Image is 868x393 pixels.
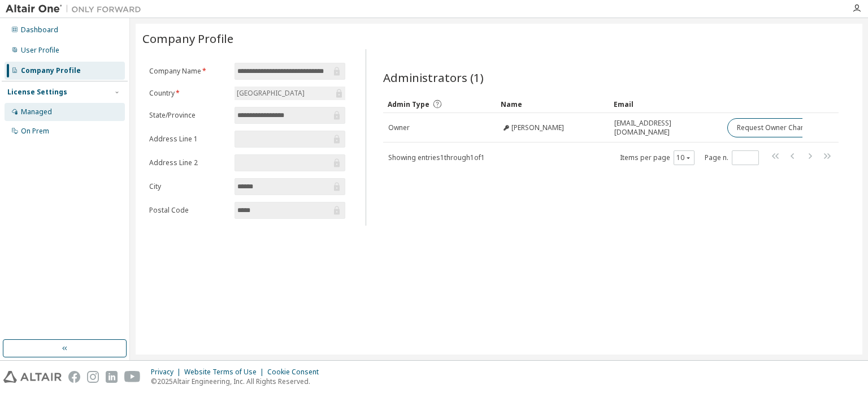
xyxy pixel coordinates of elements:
[388,153,485,162] span: Showing entries 1 through 1 of 1
[727,118,823,137] button: Request Owner Change
[149,182,228,191] label: City
[383,70,484,85] span: Administrators (1)
[151,368,184,377] div: Privacy
[6,3,147,15] img: Altair One
[124,371,141,383] img: youtube.svg
[235,87,345,100] div: [GEOGRAPHIC_DATA]
[106,371,118,383] img: linkedin.svg
[149,206,228,215] label: Postal Code
[501,95,605,113] div: Name
[676,153,692,162] button: 10
[21,127,49,136] div: On Prem
[87,371,99,383] img: instagram.svg
[511,123,564,132] span: [PERSON_NAME]
[267,368,325,377] div: Cookie Consent
[3,371,62,383] img: altair_logo.svg
[21,25,58,34] div: Dashboard
[184,368,267,377] div: Website Terms of Use
[614,95,718,113] div: Email
[149,111,228,120] label: State/Province
[7,88,67,97] div: License Settings
[705,150,759,165] span: Page n.
[235,87,306,100] div: [GEOGRAPHIC_DATA]
[149,135,228,144] label: Address Line 1
[21,46,59,55] div: User Profile
[620,150,695,165] span: Items per page
[388,123,410,132] span: Owner
[21,107,52,116] div: Managed
[21,66,81,75] div: Company Profile
[388,100,429,109] span: Admin Type
[149,89,228,98] label: Country
[149,158,228,167] label: Address Line 2
[68,371,80,383] img: facebook.svg
[149,67,228,76] label: Company Name
[614,119,717,137] span: [EMAIL_ADDRESS][DOMAIN_NAME]
[151,377,325,386] p: © 2025 Altair Engineering, Inc. All Rights Reserved.
[142,31,233,46] span: Company Profile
